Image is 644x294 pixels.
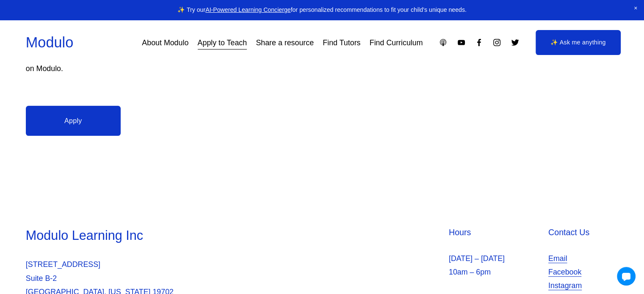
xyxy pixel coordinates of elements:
h4: Contact Us [548,227,618,238]
a: Apply [26,106,121,136]
a: Facebook [548,265,581,279]
p: [DATE] – [DATE] 10am – 6pm [449,252,544,279]
a: About Modulo [142,35,188,50]
a: AI-Powered Learning Concierge [205,6,290,13]
a: Instagram [492,38,501,47]
a: ✨ Ask me anything [536,30,621,55]
a: Apply to Teach [198,35,247,50]
a: Find Curriculum [370,35,423,50]
a: Facebook [475,38,484,47]
h3: Modulo Learning Inc [26,227,320,244]
a: Share a resource [256,35,314,50]
h4: Hours [449,227,544,238]
a: Apple Podcasts [439,38,448,47]
a: Twitter [511,38,520,47]
a: Email [548,252,567,265]
a: Find Tutors [323,35,360,50]
a: Instagram [548,279,582,292]
a: YouTube [457,38,466,47]
a: Modulo [26,34,73,50]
